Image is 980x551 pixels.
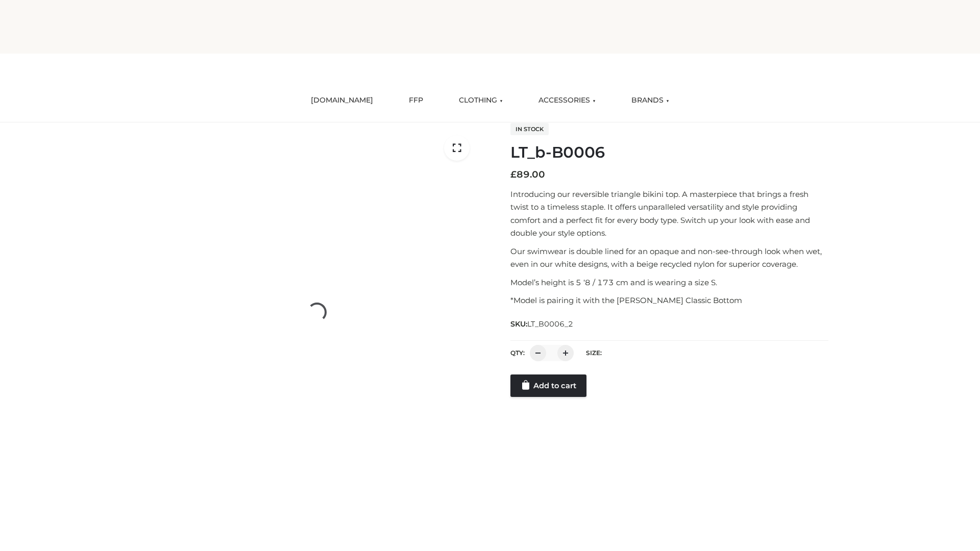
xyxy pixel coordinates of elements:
a: [DOMAIN_NAME] [303,89,381,112]
p: Our swimwear is double lined for an opaque and non-see-through look when wet, even in our white d... [510,245,828,271]
a: FFP [401,89,431,112]
a: BRANDS [624,89,677,112]
span: SKU: [510,318,574,330]
label: QTY: [510,349,525,357]
h1: LT_b-B0006 [510,143,828,162]
a: Add to cart [510,374,586,397]
a: CLOTHING [451,89,510,112]
span: £ [510,169,517,180]
span: LT_B0006_2 [527,319,573,329]
span: In stock [510,123,549,135]
p: Model’s height is 5 ‘8 / 173 cm and is wearing a size S. [510,276,828,289]
p: *Model is pairing it with the [PERSON_NAME] Classic Bottom [510,294,828,307]
bdi: 89.00 [510,169,545,180]
p: Introducing our reversible triangle bikini top. A masterpiece that brings a fresh twist to a time... [510,188,828,240]
label: Size: [586,349,602,357]
a: ACCESSORIES [531,89,603,112]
